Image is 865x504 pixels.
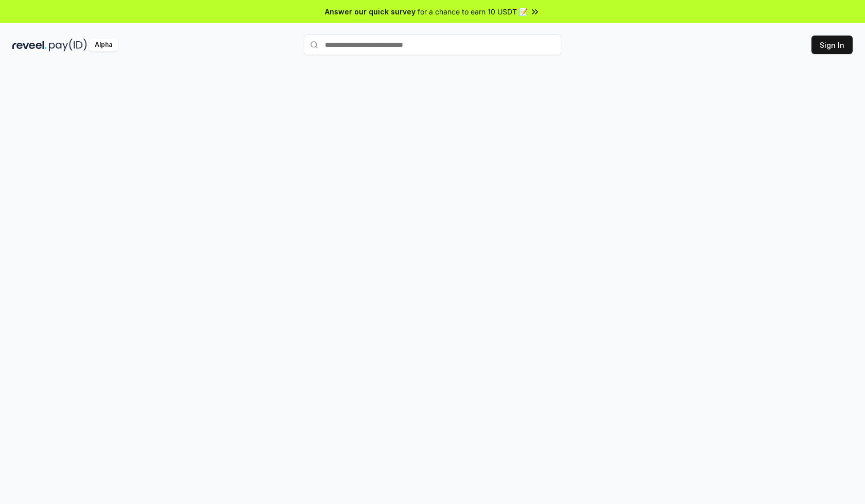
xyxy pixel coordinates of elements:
[89,39,118,51] div: Alpha
[418,6,528,17] span: for a chance to earn 10 USDT 📝
[325,6,416,17] span: Answer our quick survey
[811,36,853,54] button: Sign In
[12,39,47,51] img: reveel_dark
[49,39,87,51] img: pay_id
